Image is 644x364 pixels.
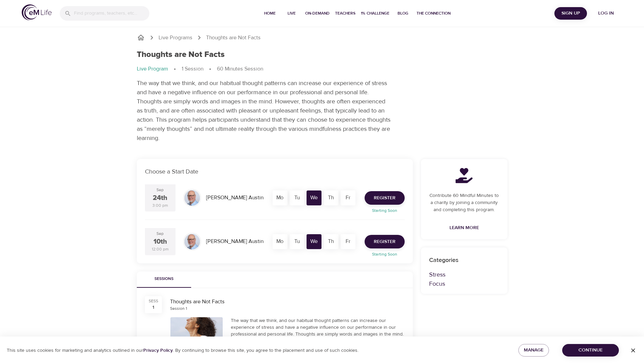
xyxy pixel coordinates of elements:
p: Contribute 60 Mindful Minutes to a charity by joining a community and completing this program. [429,192,499,214]
span: On-Demand [305,10,330,17]
p: Focus [429,279,499,288]
span: Sign Up [557,9,584,18]
button: Continue [562,344,619,357]
span: Sessions [141,276,187,283]
span: 1% Challenge [361,10,389,17]
div: We [307,234,321,249]
span: Manage [524,346,544,355]
p: Thoughts are Not Facts [206,34,261,42]
div: Thoughts are Not Facts [170,298,405,306]
div: SESS [149,298,158,304]
div: 3:00 pm [152,203,168,208]
span: Register [374,194,395,202]
a: Learn More [447,222,482,234]
span: The Connection [417,10,450,17]
div: Sep [157,231,164,237]
button: Sign Up [554,7,587,20]
span: Blog [395,10,411,17]
p: Starting Soon [361,251,409,257]
button: Log in [590,7,622,20]
div: [PERSON_NAME] Austin [203,191,266,204]
div: Mo [273,190,288,205]
div: Tu [290,234,305,249]
button: Register [365,235,405,248]
div: Mo [273,234,288,249]
p: Stress [429,270,499,279]
button: Register [365,191,405,205]
div: Sep [157,187,164,193]
div: Th [324,234,338,249]
p: Starting Soon [361,207,409,214]
div: Fr [341,190,355,205]
p: The way that we think, and our habitual thought patterns can increase our experience of stress an... [137,79,391,143]
input: Find programs, teachers, etc... [74,6,149,21]
span: Log in [592,9,620,18]
p: 60 Minutes Session [217,65,263,73]
p: Live Program [137,65,168,73]
p: Choose a Start Date [145,167,405,176]
button: Manage [518,344,549,357]
a: Live Programs [159,34,192,42]
span: Continue [568,346,613,355]
div: [PERSON_NAME] Austin [203,235,266,248]
div: 12:00 pm [152,246,169,252]
p: 1 Session [182,65,203,73]
div: Fr [341,234,355,249]
div: Tu [290,190,305,205]
a: Privacy Policy [143,347,173,353]
span: Live [283,10,300,17]
div: 1 [152,304,154,311]
span: Home [262,10,278,17]
span: Register [374,238,395,246]
div: 10th [153,237,167,247]
div: Th [324,190,338,205]
h1: Thoughts are Not Facts [137,50,225,60]
nav: breadcrumb [137,65,508,73]
img: logo [22,4,52,20]
span: Learn More [449,224,479,232]
span: Teachers [335,10,355,17]
p: Categories [429,256,499,265]
div: Session 1 [170,306,187,311]
div: We [307,190,321,205]
nav: breadcrumb [137,34,508,42]
div: 24th [153,193,167,203]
